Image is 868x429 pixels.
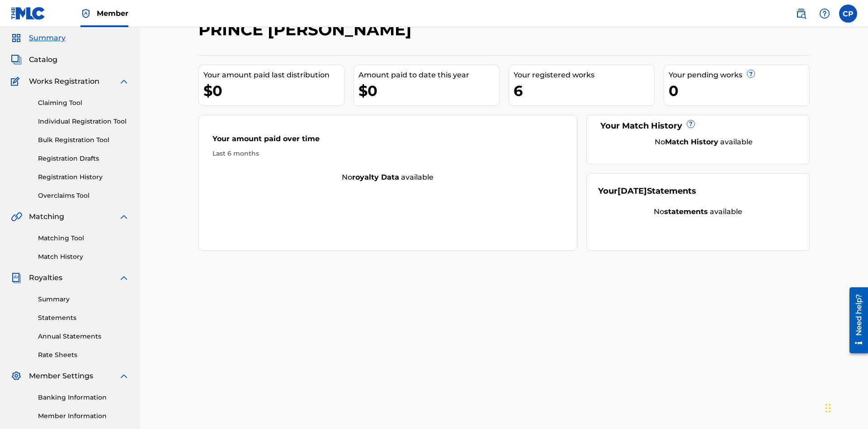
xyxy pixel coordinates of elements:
[199,172,577,183] div: No available
[11,7,46,20] img: MLC Logo
[38,191,129,200] a: Overclaims Tool
[598,185,696,197] div: Your Statements
[11,54,57,65] a: CatalogCatalog
[352,173,399,181] strong: royalty data
[38,393,129,402] a: Banking Information
[118,211,129,222] img: expand
[29,54,57,65] span: Catalog
[38,411,129,421] a: Member Information
[29,76,99,87] span: Works Registration
[118,371,129,381] img: expand
[29,33,66,43] span: Summary
[669,70,809,81] div: Your pending works
[11,33,22,43] img: Summary
[839,5,857,23] div: User Menu
[664,207,708,216] strong: statements
[826,395,831,422] div: Drag
[29,371,93,381] span: Member Settings
[816,5,834,23] div: Help
[823,386,868,429] iframe: Chat Widget
[792,5,810,23] a: Public Search
[80,8,91,19] img: Top Rightsholder
[118,272,129,283] img: expand
[11,54,22,65] img: Catalog
[11,76,23,87] img: Works Registration
[11,33,66,43] a: SummarySummary
[11,371,22,381] img: Member Settings
[203,81,344,101] div: $0
[38,295,129,304] a: Summary
[118,76,129,87] img: expand
[747,70,755,77] span: ?
[38,172,129,182] a: Registration History
[38,313,129,323] a: Statements
[359,70,499,81] div: Amount paid to date this year
[796,8,807,19] img: search
[212,149,563,158] div: Last 6 months
[514,70,654,81] div: Your registered works
[38,98,129,108] a: Claiming Tool
[198,19,416,40] h2: PRINCE [PERSON_NAME]
[598,120,798,132] div: Your Match History
[514,81,654,101] div: 6
[29,272,62,283] span: Royalties
[687,120,694,128] span: ?
[359,81,499,101] div: $0
[38,332,129,341] a: Annual Statements
[38,154,129,163] a: Registration Drafts
[11,211,22,222] img: Matching
[29,211,64,222] span: Matching
[38,252,129,262] a: Match History
[669,81,809,101] div: 0
[819,8,830,19] img: help
[843,284,868,358] iframe: Resource Center
[38,135,129,145] a: Bulk Registration Tool
[618,186,647,196] span: [DATE]
[665,138,718,146] strong: Match History
[38,117,129,126] a: Individual Registration Tool
[212,133,563,149] div: Your amount paid over time
[38,350,129,360] a: Rate Sheets
[38,234,129,243] a: Matching Tool
[598,206,798,217] div: No available
[609,137,798,148] div: No available
[97,8,128,19] span: Member
[11,272,22,283] img: Royalties
[203,70,344,81] div: Your amount paid last distribution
